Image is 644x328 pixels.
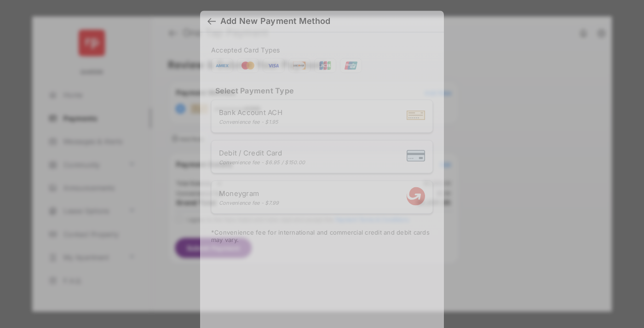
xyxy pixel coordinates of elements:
[211,229,433,245] div: * Convenience fee for international and commercial credit and debit cards may vary.
[219,108,282,116] span: Bank Account ACH
[219,189,279,197] span: Moneygram
[211,86,433,95] h4: Select Payment Type
[219,118,282,125] div: Convenience fee - $1.95
[219,159,305,165] div: Convenience fee - $6.95 / $150.00
[219,148,305,157] span: Debit / Credit Card
[220,17,330,27] div: Add New Payment Method
[211,46,284,54] span: Accepted Card Types
[219,199,279,206] div: Convenience fee - $7.99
